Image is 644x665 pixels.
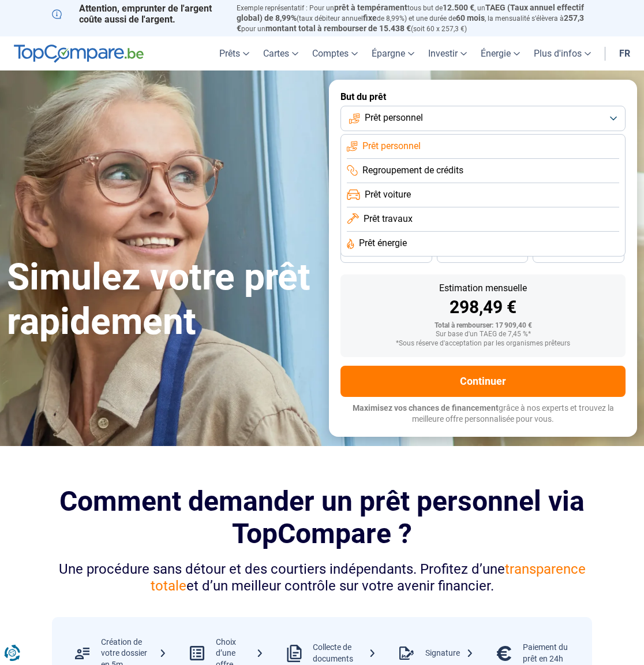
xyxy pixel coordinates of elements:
[237,13,584,33] span: 257,3 €
[612,36,637,70] a: fr
[340,366,626,397] button: Continuer
[237,3,584,23] span: TAEG (Taux annuel effectif global) de 8,99%
[340,403,626,425] p: grâce à nos experts et trouvez la meilleure offre personnalisée pour vous.
[421,36,474,70] a: Investir
[474,36,527,70] a: Énergie
[362,164,463,177] span: Regroupement de crédits
[365,188,411,201] span: Prêt voiture
[350,340,616,348] div: *Sous réserve d'acceptation par les organismes prêteurs
[425,648,474,659] div: Signature
[523,642,581,664] div: Paiement du prêt en 24h
[365,36,421,70] a: Épargne
[52,3,223,25] p: Attention, emprunter de l'argent coûte aussi de l'argent.
[363,13,377,23] span: fixe
[305,36,365,70] a: Comptes
[334,3,407,12] span: prêt à tempérament
[350,299,616,316] div: 298,49 €
[443,3,474,12] span: 12.500 €
[151,561,586,594] span: transparence totale
[350,284,616,293] div: Estimation mensuelle
[527,36,598,70] a: Plus d'infos
[52,485,592,549] h2: Comment demander un prêt personnel via TopCompare ?
[566,251,591,258] span: 24 mois
[340,106,626,131] button: Prêt personnel
[265,24,411,33] span: montant total à rembourser de 15.438 €
[14,44,144,63] img: TopCompare
[7,255,315,344] h1: Simulez votre prêt rapidement
[353,403,499,413] span: Maximisez vos chances de financement
[350,322,616,330] div: Total à rembourser: 17 909,40 €
[365,112,423,124] span: Prêt personnel
[470,251,495,258] span: 30 mois
[313,642,376,664] div: Collecte de documents
[256,36,305,70] a: Cartes
[373,251,399,258] span: 36 mois
[212,36,256,70] a: Prêts
[350,330,616,339] div: Sur base d'un TAEG de 7,45 %*
[364,213,413,225] span: Prêt travaux
[359,237,407,250] span: Prêt énergie
[456,13,485,23] span: 60 mois
[362,140,421,153] span: Prêt personnel
[340,91,626,102] label: But du prêt
[237,3,592,34] p: Exemple représentatif : Pour un tous but de , un (taux débiteur annuel de 8,99%) et une durée de ...
[52,561,592,595] div: Une procédure sans détour et des courtiers indépendants. Profitez d’une et d’un meilleur contrôle...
